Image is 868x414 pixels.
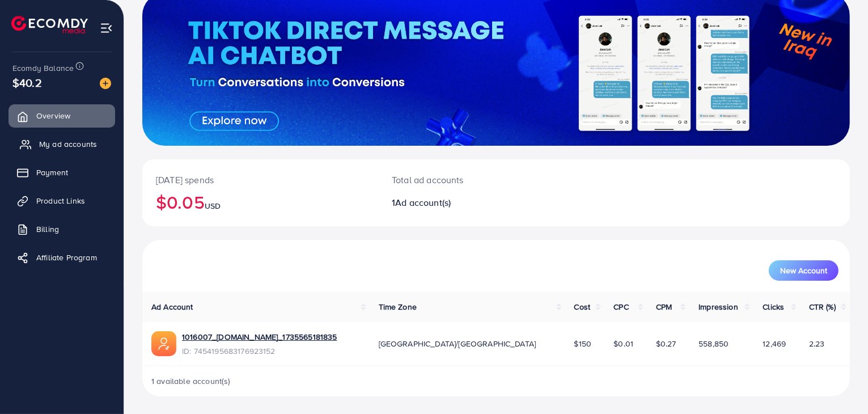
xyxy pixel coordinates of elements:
span: Product Links [36,195,85,206]
span: 1 available account(s) [151,375,231,387]
span: Ecomdy Balance [12,62,74,74]
span: Time Zone [379,301,417,312]
span: Cost [574,301,591,312]
a: Overview [9,104,115,127]
span: Ad Account [151,301,193,312]
span: My ad accounts [39,138,97,150]
span: Impression [698,301,738,312]
span: $0.27 [656,338,676,349]
span: Billing [36,223,59,235]
a: Affiliate Program [9,246,115,269]
a: Product Links [9,189,115,212]
span: $40.2 [12,74,42,91]
span: CPM [656,301,672,312]
a: 1016007_[DOMAIN_NAME]_1735565181835 [182,331,337,343]
h2: 1 [392,197,541,208]
img: menu [100,22,113,35]
span: Affiliate Program [36,252,97,263]
span: 12,469 [763,338,786,349]
span: CTR (%) [809,301,836,312]
img: image [100,78,111,89]
h2: $0.05 [156,191,365,213]
a: Billing [9,218,115,240]
span: Overview [36,110,70,121]
span: Clicks [763,301,784,312]
span: [GEOGRAPHIC_DATA]/[GEOGRAPHIC_DATA] [379,338,536,349]
span: 2.23 [809,338,825,349]
span: ID: 7454195683176923152 [182,345,337,357]
button: New Account [769,260,839,281]
span: CPC [613,301,628,312]
a: My ad accounts [9,133,115,155]
p: Total ad accounts [392,173,541,187]
span: Ad account(s) [395,196,451,209]
span: Payment [36,167,68,178]
img: ic-ads-acc.e4c84228.svg [151,331,176,356]
span: USD [205,200,221,212]
span: 558,850 [698,338,729,349]
a: Payment [9,161,115,184]
span: New Account [780,267,827,274]
span: $150 [574,338,592,349]
p: [DATE] spends [156,173,365,187]
span: $0.01 [613,338,633,349]
img: logo [11,16,88,33]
